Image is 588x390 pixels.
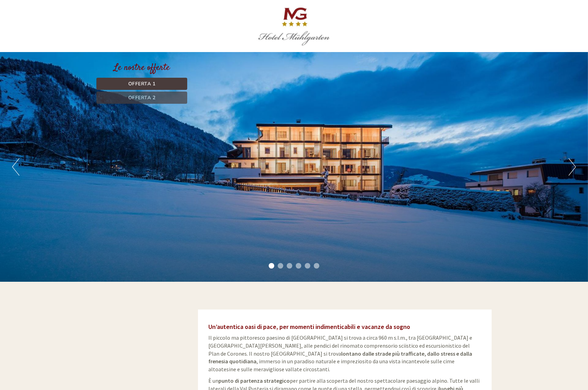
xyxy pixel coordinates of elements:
[208,323,410,331] span: Un’autentica oasi di pace, per momenti indimenticabili e vacanze da sogno
[12,158,19,176] button: Previous
[128,80,156,87] span: Offerta 1
[218,377,290,384] strong: punto di partenza strategico
[208,334,472,373] span: Il piccolo ma pittoresco paesino di [GEOGRAPHIC_DATA] si trova a circa 960 m s.l.m., tra [GEOGRAP...
[569,158,576,176] button: Next
[128,94,156,101] span: Offerta 2
[96,61,187,74] div: Le nostre offerte
[208,350,472,365] strong: lontano dalle strade più trafficate, dallo stress e dalla frenesia quotidiana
